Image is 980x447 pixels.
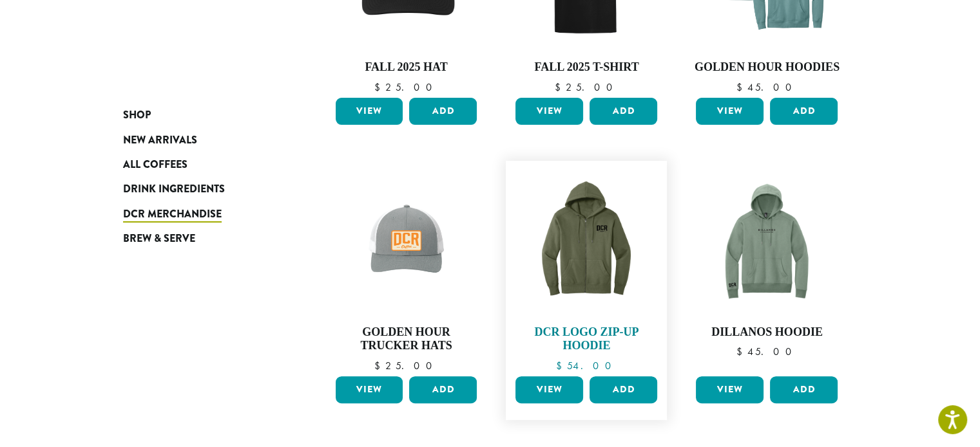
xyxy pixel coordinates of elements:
[374,80,385,94] span: $
[736,345,747,358] span: $
[512,325,660,353] h4: DCR Logo Zip-Up Hoodie
[374,359,438,372] bdi: 25.00
[555,80,566,94] span: $
[123,202,278,226] a: DCR Merchandise
[123,127,278,152] a: New Arrivals
[555,80,619,94] bdi: 25.00
[409,376,477,403] button: Add
[123,157,187,173] span: All Coffees
[693,60,841,75] h4: Golden Hour Hoodies
[512,167,660,371] a: DCR Logo Zip-Up Hoodie $54.00
[696,98,764,125] a: View
[123,181,225,197] span: Drink Ingredients
[123,152,278,177] a: All Coffees
[512,60,660,75] h4: Fall 2025 T-Shirt
[374,359,385,372] span: $
[736,80,798,94] bdi: 45.00
[556,359,567,372] span: $
[123,132,197,149] span: New Arrivals
[556,359,617,372] bdi: 54.00
[693,167,841,371] a: Dillanos Hoodie $45.00
[336,376,403,403] a: View
[374,80,438,94] bdi: 25.00
[123,177,278,201] a: Drink Ingredients
[770,376,838,403] button: Add
[336,98,403,125] a: View
[409,98,477,125] button: Add
[332,167,480,315] img: DCR-SS-Golden-Hour-Trucker-Hat-Marigold-Patch-1200x1200-Web-e1744312436823.png
[736,345,798,358] bdi: 45.00
[332,167,481,371] a: Golden Hour Trucker Hats $25.00
[123,206,222,223] span: DCR Merchandise
[123,107,151,123] span: Shop
[770,98,838,125] button: Add
[332,325,481,353] h4: Golden Hour Trucker Hats
[736,80,747,94] span: $
[123,231,195,247] span: Brew & Serve
[693,167,841,315] img: DCR-Dillanos-Hoodie-Laurel-Green.png
[696,376,764,403] a: View
[515,376,583,403] a: View
[590,98,657,125] button: Add
[123,226,278,251] a: Brew & Serve
[123,103,278,127] a: Shop
[590,376,657,403] button: Add
[512,167,660,315] img: DCR-Dillanos-Zip-Up-Hoodie-Military-Green.png
[332,60,481,75] h4: Fall 2025 Hat
[515,98,583,125] a: View
[693,325,841,340] h4: Dillanos Hoodie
